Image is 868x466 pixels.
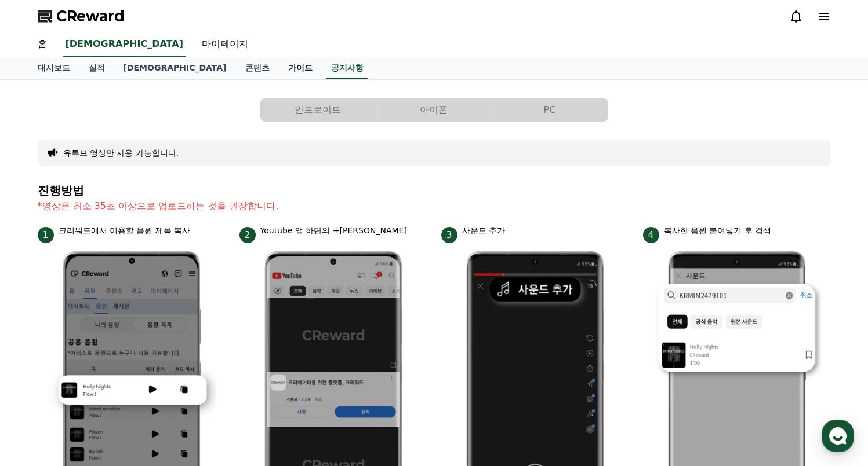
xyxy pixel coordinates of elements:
a: 설정 [150,367,223,396]
p: 복사한 음원 붙여넣기 후 검색 [664,225,772,237]
a: 대시보드 [28,57,79,79]
span: 2 [239,227,256,243]
a: 실적 [79,57,114,79]
h4: 진행방법 [38,184,831,197]
span: 3 [441,227,457,243]
p: 사운드 추가 [462,225,505,237]
a: 아이폰 [376,98,492,122]
span: 홈 [37,384,43,394]
a: [DEMOGRAPHIC_DATA] [63,32,186,57]
a: 공지사항 [326,57,368,79]
p: Youtube 앱 하단의 +[PERSON_NAME] [260,225,407,237]
a: [DEMOGRAPHIC_DATA] [114,57,236,79]
span: 1 [38,227,54,243]
a: 대화 [77,367,150,396]
span: CReward [56,7,125,25]
button: 안드로이드 [260,98,376,122]
button: PC [492,98,608,122]
span: 설정 [179,384,193,394]
a: 마이페이지 [193,32,257,57]
a: 홈 [3,367,77,396]
a: 홈 [28,32,56,57]
a: PC [492,98,608,122]
a: 가이드 [279,57,322,79]
a: CReward [38,7,125,25]
p: 크리워드에서 이용할 음원 제목 복사 [59,225,191,237]
a: 콘텐츠 [236,57,279,79]
p: *영상은 최소 35초 이상으로 업로드하는 것을 권장합니다. [38,199,831,213]
button: 아이폰 [376,98,492,122]
a: 안드로이드 [260,98,376,122]
button: 유튜브 영상만 사용 가능합니다. [63,147,179,159]
span: 대화 [106,385,120,394]
span: 4 [643,227,659,243]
